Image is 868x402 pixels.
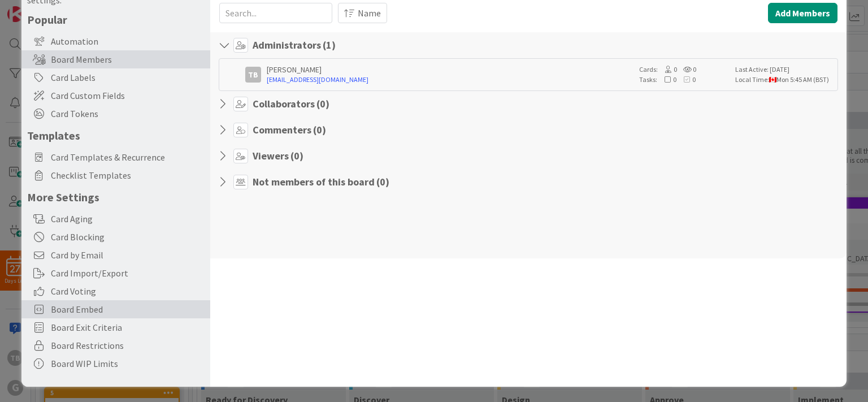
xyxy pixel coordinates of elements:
[51,89,205,102] span: Card Custom Fields
[21,32,210,50] div: Automation
[658,65,677,74] span: 0
[267,64,633,75] div: [PERSON_NAME]
[316,97,329,110] span: ( 0 )
[21,68,210,87] div: Card Labels
[51,302,205,316] span: Board Embed
[21,355,210,373] div: Board WIP Limits
[267,75,633,85] a: [EMAIL_ADDRESS][DOMAIN_NAME]
[27,12,205,27] h5: Popular
[313,123,326,136] span: ( 0 )
[219,3,332,23] input: Search...
[358,6,381,20] span: Name
[338,3,387,23] button: Name
[253,39,336,51] h4: Administrators
[21,50,210,68] div: Board Members
[768,3,837,23] button: Add Members
[676,75,696,84] span: 0
[253,98,329,110] h4: Collaborators
[323,38,336,51] span: ( 1 )
[677,65,696,74] span: 0
[639,75,730,85] div: Tasks:
[245,67,261,83] div: Tb
[21,264,210,282] div: Card Import/Export
[27,190,205,204] h5: More Settings
[253,124,326,136] h4: Commenters
[51,339,205,352] span: Board Restrictions
[51,321,205,334] span: Board Exit Criteria
[253,150,303,162] h4: Viewers
[735,64,834,75] div: Last Active: [DATE]
[51,248,205,262] span: Card by Email
[51,168,205,182] span: Checklist Templates
[51,107,205,120] span: Card Tokens
[639,64,730,75] div: Cards:
[51,150,205,164] span: Card Templates & Recurrence
[253,176,389,188] h4: Not members of this board
[657,75,676,84] span: 0
[27,128,205,142] h5: Templates
[376,175,389,188] span: ( 0 )
[21,228,210,246] div: Card Blocking
[21,210,210,228] div: Card Aging
[51,284,205,298] span: Card Voting
[769,77,776,83] img: ca.png
[290,149,303,162] span: ( 0 )
[735,75,834,85] div: Local Time: Mon 5:45 AM (BST)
